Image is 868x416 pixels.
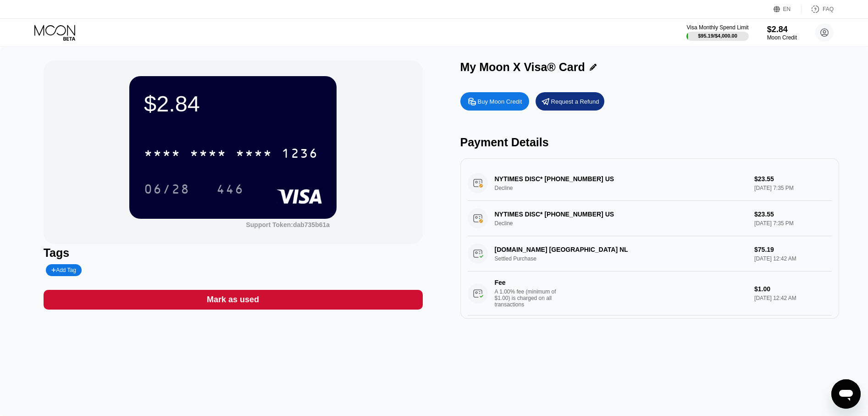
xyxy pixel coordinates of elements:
[460,92,529,111] div: Buy Moon Credit
[207,294,259,305] div: Mark as used
[210,177,251,200] div: 446
[460,136,840,149] div: Payment Details
[44,246,423,260] div: Tags
[246,221,330,228] div: Support Token:dab735b61a
[767,25,797,41] div: $2.84Moon Credit
[46,264,82,276] div: Add Tag
[754,285,832,293] div: $1.00
[51,267,76,273] div: Add Tag
[783,6,791,12] div: EN
[767,34,797,41] div: Moon Credit
[468,272,832,316] div: FeeA 1.00% fee (minimum of $1.00) is charged on all transactions$1.00[DATE] 12:42 AM
[144,183,190,198] div: 06/28
[698,33,737,39] div: $95.19 / $4,000.00
[536,92,604,111] div: Request a Refund
[551,98,599,105] div: Request a Refund
[686,24,748,31] div: Visa Monthly Spend Limit
[831,379,861,409] iframe: Button to launch messaging window
[767,25,797,34] div: $2.84
[754,295,832,301] div: [DATE] 12:42 AM
[774,5,802,14] div: EN
[478,98,522,105] div: Buy Moon Credit
[495,279,559,286] div: Fee
[216,183,244,198] div: 446
[686,24,748,41] div: Visa Monthly Spend Limit$95.19/$4,000.00
[495,288,564,308] div: A 1.00% fee (minimum of $1.00) is charged on all transactions
[246,221,330,228] div: Support Token: dab735b61a
[144,91,322,116] div: $2.84
[823,6,834,12] div: FAQ
[282,147,318,162] div: 1236
[802,5,834,14] div: FAQ
[460,61,585,74] div: My Moon X Visa® Card
[44,290,423,310] div: Mark as used
[137,177,197,200] div: 06/28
